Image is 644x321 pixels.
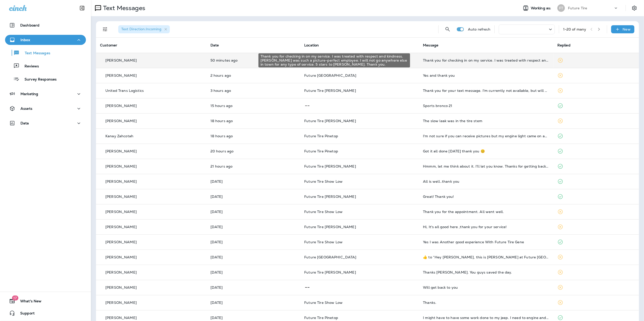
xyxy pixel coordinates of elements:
[105,270,137,274] p: [PERSON_NAME]
[210,104,296,108] p: Aug 20, 2025 07:56 PM
[423,149,549,153] div: Got it all done today thank you 😊
[210,195,296,199] p: Aug 20, 2025 08:21 AM
[304,194,356,199] span: Future Tire [PERSON_NAME]
[5,103,86,114] button: Assets
[101,4,145,12] p: Text Messages
[210,149,296,153] p: Aug 20, 2025 03:33 PM
[210,285,296,289] p: Aug 18, 2025 10:24 AM
[423,270,549,274] div: Thanks Eric. You guys saved the day.
[423,58,549,62] div: Thank you for checking in on my service. I was treated with respect and kindness. Tony was such a...
[423,240,549,244] div: Yes I was Another good experience With Future Tire Gene
[423,119,549,123] div: The slow leak was in the tire stem
[210,301,296,305] p: Aug 18, 2025 10:11 AM
[100,43,117,47] span: Customer
[423,164,549,168] div: Hmmm, let me think about it. I'll let you know. Thanks for getting back to me.
[20,51,50,56] p: Text Messages
[210,58,296,62] p: Aug 21, 2025 11:00 AM
[5,47,86,58] button: Text Messages
[105,195,137,199] p: [PERSON_NAME]
[423,104,549,108] div: Sports bronco 21
[19,77,57,82] p: Survey Responses
[304,164,356,169] span: Future Tire [PERSON_NAME]
[210,179,296,183] p: Aug 20, 2025 08:22 AM
[5,61,86,71] button: Reviews
[304,225,356,229] span: Future Tire [PERSON_NAME]
[210,225,296,229] p: Aug 19, 2025 09:00 AM
[304,73,356,78] span: Future [GEOGRAPHIC_DATA]
[105,301,137,305] p: [PERSON_NAME]
[20,106,32,111] p: Assets
[423,301,549,305] div: Thanks.
[557,4,565,12] div: FT
[468,27,490,31] p: Auto refresh
[118,25,170,33] div: Text Direction:Incoming
[5,35,86,45] button: Inbox
[12,296,18,301] span: 17
[423,179,549,183] div: All is well..thank you
[105,119,137,123] p: [PERSON_NAME]
[105,149,137,153] p: [PERSON_NAME]
[623,27,631,31] p: New
[210,164,296,168] p: Aug 20, 2025 02:06 PM
[5,89,86,99] button: Marketing
[210,270,296,274] p: Aug 18, 2025 11:46 AM
[100,24,110,34] button: Filters
[304,119,356,123] span: Future Tire [PERSON_NAME]
[5,74,86,84] button: Survey Responses
[423,89,549,93] div: Thank you for your text message. I'm currently not available, but will get back to you as soon as...
[423,73,549,77] div: Yes and thank you
[304,255,356,259] span: Future [GEOGRAPHIC_DATA]
[423,134,549,138] div: I'm not sure if you can receive pictures but my engine light came on and this is what O'Reilly's ...
[210,240,296,244] p: Aug 19, 2025 07:47 AM
[304,240,343,244] span: Future Tire Show Low
[210,316,296,320] p: Aug 18, 2025 08:24 AM
[304,134,338,138] span: Future Tire Pinetop
[568,6,587,10] p: Future Tire
[304,270,356,275] span: Future Tire [PERSON_NAME]
[557,43,570,47] span: Replied
[20,23,39,27] p: Dashboard
[75,3,89,13] button: Collapse Sidebar
[5,308,86,318] button: Support
[210,43,219,47] span: Date
[563,27,586,31] div: 1 - 20 of many
[19,64,39,69] p: Reviews
[304,88,356,93] span: Future Tire [PERSON_NAME]
[20,92,38,96] p: Marketing
[210,89,296,93] p: Aug 21, 2025 08:21 AM
[531,6,552,10] span: Working as:
[105,89,144,93] p: United Trans Logistics
[210,134,296,138] p: Aug 20, 2025 05:07 PM
[304,315,338,320] span: Future Tire Pinetop
[304,43,319,47] span: Location
[121,27,161,31] span: Text Direction : Incoming
[304,179,343,184] span: Future Tire Show Low
[105,179,137,183] p: [PERSON_NAME]
[304,300,343,305] span: Future Tire Show Low
[105,285,137,289] p: [PERSON_NAME]
[304,149,338,153] span: Future Tire Pinetop
[105,104,137,108] p: [PERSON_NAME]
[423,225,549,229] div: Hi, It's all good here ,thank you for your service!
[20,38,30,42] p: Inbox
[443,24,453,34] button: Search Messages
[5,20,86,30] button: Dashboard
[105,316,137,320] p: [PERSON_NAME]
[5,118,86,128] button: Data
[258,53,410,67] div: Thank you for checking in on my service. I was treated with respect and kindness. [PERSON_NAME] w...
[210,210,296,214] p: Aug 19, 2025 02:02 PM
[105,58,137,62] p: [PERSON_NAME]
[304,209,343,214] span: Future Tire Show Low
[423,255,549,259] div: ​👍​ to “ Hey Ceaser, this is Anthony at Future Tire Lakeside. Just a quick heads up—your vehicle ...
[423,210,549,214] div: Thank you for the appointment. All went well.
[105,225,137,229] p: [PERSON_NAME]
[210,255,296,259] p: Aug 18, 2025 01:03 PM
[105,255,137,259] p: [PERSON_NAME]
[105,164,137,168] p: [PERSON_NAME]
[210,73,296,77] p: Aug 21, 2025 09:13 AM
[423,285,549,289] div: Will get back to you
[423,316,549,320] div: I might have to have some work done to my jeep. I need to engine and rebuilt. I don't know if you...
[630,4,639,13] button: Settings
[15,311,35,317] span: Support
[105,240,137,244] p: [PERSON_NAME]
